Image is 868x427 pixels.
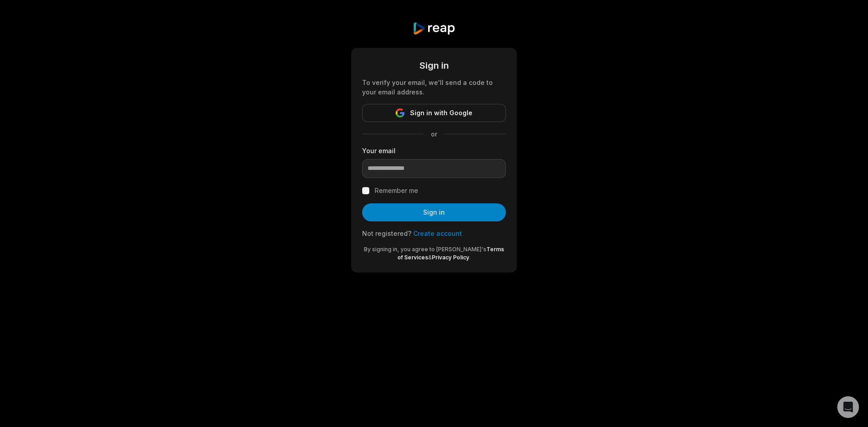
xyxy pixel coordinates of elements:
[362,146,506,155] label: Your email
[413,230,462,237] a: Create account
[410,108,472,118] span: Sign in with Google
[469,254,471,261] span: .
[412,22,455,35] img: reap
[362,59,506,72] div: Sign in
[397,246,504,261] a: Terms of Services
[432,254,469,261] a: Privacy Policy
[428,254,432,261] span: &
[364,246,486,253] span: By signing in, you agree to [PERSON_NAME]'s
[362,230,411,237] span: Not registered?
[362,203,506,221] button: Sign in
[837,396,859,418] div: Open Intercom Messenger
[424,129,444,139] span: or
[375,185,418,196] label: Remember me
[362,104,506,122] button: Sign in with Google
[362,78,506,97] div: To verify your email, we'll send a code to your email address.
